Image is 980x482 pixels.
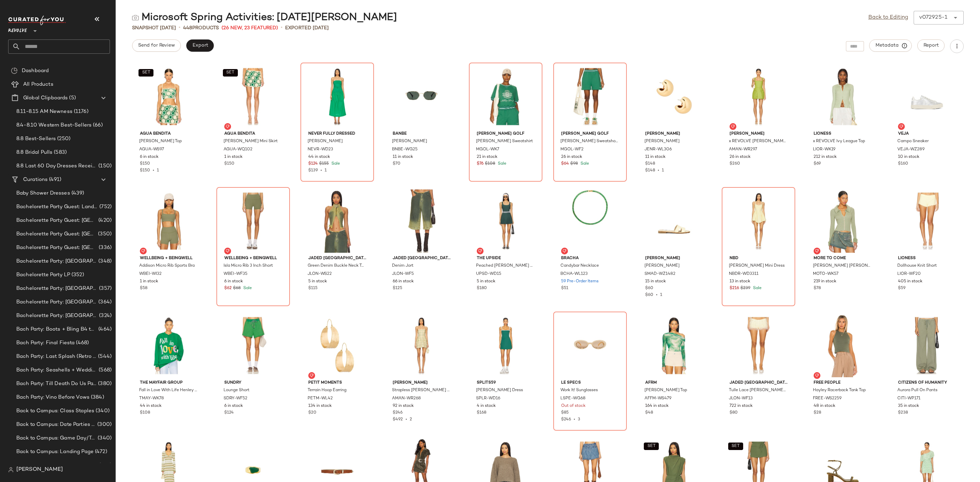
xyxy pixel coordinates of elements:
img: NEVR-WD23_V1.jpg [303,65,372,128]
img: AMAN-WR297_V1.jpg [724,65,793,128]
span: AGUA-WQ102 [224,147,252,153]
div: v072925-1 [919,14,947,22]
span: $150 [140,168,150,173]
span: $148 [645,161,655,167]
span: Jaded [GEOGRAPHIC_DATA] [308,255,366,262]
span: 212 in stock [814,154,837,160]
span: [PERSON_NAME] Mini Dress [729,263,785,269]
span: AMAN-WR297 [729,147,757,153]
span: Back to Campus: Class Staples [16,407,94,415]
span: (5) [68,94,76,102]
span: Citizens of Humanity [898,380,956,386]
span: Banbe [393,131,451,137]
span: $216 [730,285,739,292]
span: 219 in stock [814,279,836,285]
span: Dashboard [22,67,49,75]
span: Agua Bendita [224,131,282,137]
span: • [655,168,662,173]
img: svg%3e [8,467,14,472]
span: Lounge Short [224,387,249,394]
span: 448 [183,26,192,31]
span: $60 [645,293,653,297]
span: (352) [70,271,84,279]
span: BCHA-WL123 [560,271,588,277]
span: Bachelorette Party Guest: [GEOGRAPHIC_DATA] [16,244,97,252]
img: LIOR-WF20_V1.jpg [893,189,961,253]
span: VEJA-WZ289 [897,147,925,153]
span: (420) [97,217,112,225]
span: 15 in stock [645,279,666,285]
span: (752) [98,203,112,211]
span: [PERSON_NAME] Mini Skirt [224,138,278,145]
span: Campo Sneaker [897,138,929,145]
span: • [150,168,157,173]
span: (1176) [72,108,88,116]
img: WBEI-WI32_V1.jpg [134,189,203,253]
span: $62 [224,285,232,292]
img: svg%3e [226,124,230,129]
span: $155 [319,161,329,167]
span: Bachelorette Party Guest: Landing Page [16,203,98,211]
img: AMAN-WR268_V1.jpg [387,314,456,377]
span: $70 [393,161,401,167]
img: svg%3e [310,373,314,378]
span: $125 [393,285,402,292]
span: BRACHA [561,255,619,262]
span: [PERSON_NAME] [644,138,680,145]
span: SET [142,70,150,75]
span: Denim Jort [392,263,413,269]
span: JLON-WF13 [729,396,753,402]
span: Bachelorette Party Guest: [GEOGRAPHIC_DATA] [16,217,97,225]
span: 21 in stock [477,154,497,160]
span: Metadata [875,43,906,49]
span: Revolve [8,23,27,35]
span: $150 [140,161,150,167]
span: 1 [660,293,662,297]
span: Bachelorette Party: [GEOGRAPHIC_DATA] [16,298,97,306]
span: [PERSON_NAME] [392,138,427,145]
span: 5 in stock [308,279,327,285]
span: • [281,24,282,32]
span: Terrain Hoop Earring [308,387,346,394]
span: 44 in stock [140,403,162,409]
span: $51 [561,285,568,292]
span: 26 in stock [561,154,582,160]
span: $60 [645,285,653,292]
span: $48 [645,410,653,416]
span: Bach Party: Vino Before Vows [16,394,89,401]
span: SDRY-WF52 [224,396,247,402]
span: [PERSON_NAME] [644,263,680,269]
span: 13 in stock [730,279,750,285]
span: 405 in stock [898,279,922,285]
span: (491) [48,176,61,184]
span: (26 New, 23 Featured) [222,24,278,32]
span: $108 [140,410,150,416]
span: (364) [97,298,112,306]
img: AGUA-WS97_V1.jpg [134,65,203,128]
img: PETM-WL42_V1.jpg [303,314,372,377]
span: Bach Party: Last Splash (Retro [GEOGRAPHIC_DATA]) [16,353,97,361]
span: (468) [75,339,89,347]
span: 6 in stock [224,279,243,285]
span: [PERSON_NAME] Golf [561,131,619,137]
span: AGUA-WS97 [139,147,164,153]
span: (544) [97,353,112,361]
span: 722 in stock [730,403,753,409]
button: SET [644,443,659,450]
img: JLON-WF13_V1.jpg [724,314,793,377]
span: (583) [52,149,67,156]
span: $124 [224,410,234,416]
span: Bachelorette Party: [GEOGRAPHIC_DATA] [16,285,98,293]
span: All Products [23,81,53,88]
span: AMAN-WR268 [392,396,421,402]
span: (150) [97,162,112,170]
img: MOTO-WK57_V1.jpg [808,189,877,253]
span: (357) [98,285,112,293]
span: $68 [233,285,241,292]
button: SET [138,69,153,77]
span: Sale [579,162,589,166]
img: JENR-WL306_V1.jpg [640,65,708,128]
span: (250) [56,135,70,143]
span: $76 [477,161,484,167]
img: svg%3e [226,249,230,253]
